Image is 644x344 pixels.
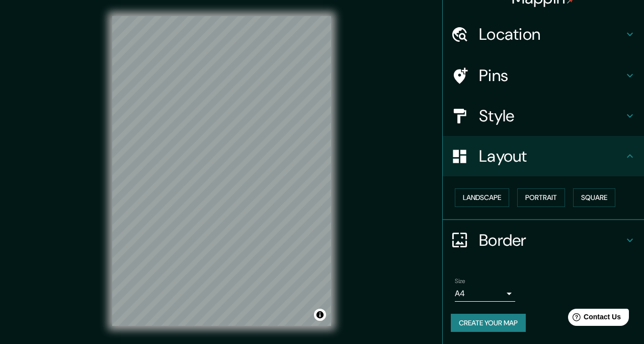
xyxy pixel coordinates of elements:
div: Pins [443,55,644,96]
h4: Pins [479,65,624,86]
div: Style [443,96,644,136]
div: Layout [443,136,644,176]
button: Toggle attribution [314,309,326,321]
h4: Layout [479,146,624,166]
button: Portrait [517,188,565,207]
h4: Border [479,230,624,250]
div: Border [443,220,644,260]
button: Square [573,188,615,207]
div: A4 [455,286,515,302]
div: Location [443,14,644,54]
h4: Location [479,24,624,44]
iframe: Help widget launcher [554,305,633,333]
canvas: Map [112,16,331,326]
button: Landscape [455,188,509,207]
button: Create your map [451,314,526,332]
h4: Style [479,106,624,126]
label: Size [455,277,465,285]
